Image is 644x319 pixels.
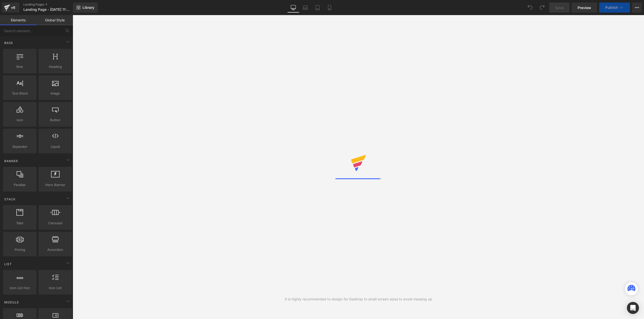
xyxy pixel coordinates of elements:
[537,3,547,13] button: Redo
[525,3,535,13] button: Undo
[324,3,336,13] a: Mobile
[2,3,19,13] a: v6
[36,15,73,25] a: Global Style
[287,3,299,13] a: Desktop
[23,8,72,12] span: Landing Page - [DATE] 11:46:10
[40,144,70,149] span: Liquid
[40,247,70,252] span: Accordion
[5,91,35,96] span: Text Block
[5,144,35,149] span: Separator
[4,262,12,266] span: List
[40,91,70,96] span: Image
[83,5,94,10] span: Library
[605,6,618,10] span: Publish
[5,117,35,123] span: Icon
[299,3,311,13] a: Laptop
[555,5,563,10] span: Save
[40,117,70,123] span: Button
[4,197,16,202] span: Stack
[40,182,70,188] span: Hero Banner
[10,4,16,11] div: v6
[285,296,432,302] div: It is highly recommended to design for Desktop to small screen sizes to avoid messing up
[4,159,19,163] span: Banner
[40,220,70,226] span: Carousel
[5,182,35,188] span: Parallax
[5,220,35,226] span: Tabs
[5,247,35,252] span: Pricing
[627,302,639,314] div: Open Intercom Messenger
[4,40,14,45] span: Base
[73,3,98,13] a: New Library
[599,3,630,13] button: Publish
[23,3,81,7] a: Landing Pages
[572,3,597,13] a: Preview
[578,5,591,10] span: Preview
[632,3,642,13] button: More
[40,64,70,69] span: Heading
[40,285,70,291] span: Icon List
[5,64,35,69] span: Row
[4,300,19,305] span: Module
[311,3,324,13] a: Tablet
[5,285,35,291] span: Icon List Hoz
